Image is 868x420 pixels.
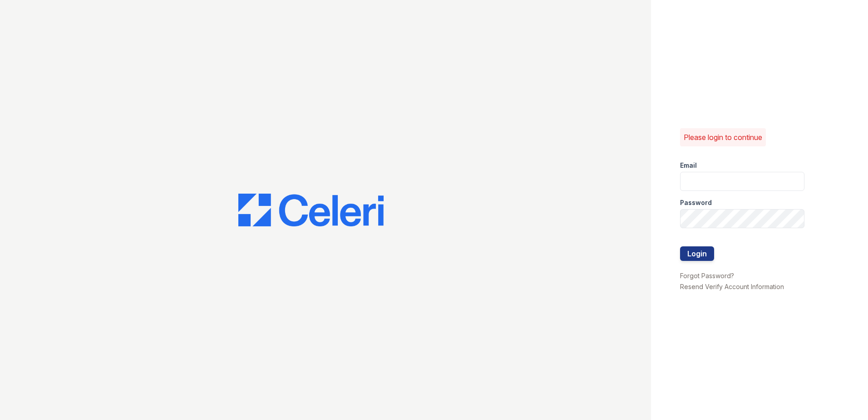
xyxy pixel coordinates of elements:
button: Login [680,246,714,261]
a: Resend Verify Account Information [680,283,784,290]
a: Forgot Password? [680,272,734,280]
p: Please login to continue [684,132,762,143]
img: CE_Logo_Blue-a8612792a0a2168367f1c8372b55b34899dd931a85d93a1a3d3e32e68fde9ad4.png [238,194,384,226]
label: Password [680,198,712,207]
label: Email [680,161,697,170]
